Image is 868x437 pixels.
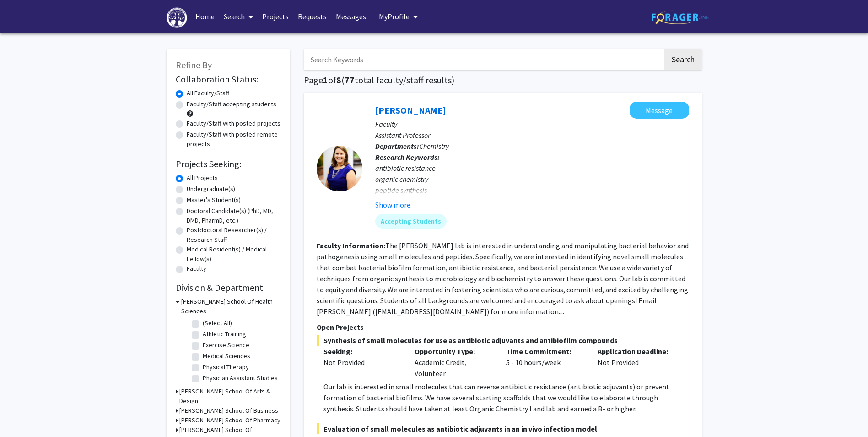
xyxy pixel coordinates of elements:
div: Not Provided [591,346,682,379]
p: Application Deadline: [598,346,675,357]
b: Faculty Information: [317,241,385,250]
label: Undergraduate(s) [187,184,235,194]
button: Show more [375,199,410,210]
label: All Faculty/Staff [187,88,229,98]
span: Evaluation of small molecules as antibiotic adjuvants in an in vivo infection model [317,423,689,434]
input: Search Keywords [304,49,663,70]
h3: [PERSON_NAME] School Of Health Sciences [181,297,281,316]
label: All Projects [187,173,218,183]
b: Departments: [375,142,419,151]
label: Faculty/Staff with posted remote projects [187,130,281,149]
label: Faculty [187,264,206,273]
img: ForagerOne Logo [652,10,709,24]
label: Faculty/Staff accepting students [187,99,276,109]
h3: [PERSON_NAME] School Of Business [179,406,278,415]
label: Medical Resident(s) / Medical Fellow(s) [187,245,281,264]
span: Refine By [176,59,212,71]
p: Our lab is interested in small molecules that can reverse antibiotic resistance (antibiotic adjuv... [323,381,689,414]
p: Time Commitment: [506,346,584,357]
a: Projects [258,0,293,33]
div: 5 - 10 hours/week [499,346,591,379]
label: Athletic Training [203,329,246,339]
h2: Collaboration Status: [176,74,281,85]
a: [PERSON_NAME] [375,104,446,116]
img: High Point University Logo [167,7,188,28]
b: Research Keywords: [375,153,440,162]
label: Exercise Science [203,340,249,350]
h3: [PERSON_NAME] School Of Pharmacy [179,415,280,425]
div: antibiotic resistance organic chemistry peptide synthesis MRSA drug repurposing biochemistry chem... [375,163,689,240]
span: 8 [336,74,341,86]
label: Faculty/Staff with posted projects [187,119,280,128]
label: Medical Sciences [203,351,250,361]
label: Physician Assistant Studies [203,373,278,383]
h2: Projects Seeking: [176,158,281,169]
h3: [PERSON_NAME] School Of Arts & Design [179,387,281,406]
h1: Page of ( total faculty/staff results) [304,75,702,86]
label: (Select All) [203,318,232,328]
p: Assistant Professor [375,130,689,141]
a: Requests [293,0,331,33]
mat-chip: Accepting Students [375,214,447,229]
iframe: Chat [7,396,39,430]
div: Not Provided [323,357,401,368]
label: Physical Therapy [203,362,249,372]
fg-read-more: The [PERSON_NAME] lab is interested in understanding and manipulating bacterial behavior and path... [317,241,689,316]
p: Open Projects [317,322,689,333]
span: 77 [345,74,355,86]
div: Academic Credit, Volunteer [408,346,499,379]
h2: Division & Department: [176,282,281,293]
span: Synthesis of small molecules for use as antibiotic adjuvants and antibiofilm compounds [317,335,689,346]
label: Postdoctoral Researcher(s) / Research Staff [187,225,281,245]
span: My Profile [379,12,410,21]
a: Messages [331,0,371,33]
label: Doctoral Candidate(s) (PhD, MD, DMD, PharmD, etc.) [187,206,281,225]
span: 1 [323,74,328,86]
button: Search [664,49,702,70]
a: Search [219,0,258,33]
p: Opportunity Type: [415,346,492,357]
p: Seeking: [323,346,401,357]
p: Faculty [375,119,689,130]
span: Chemistry [419,142,449,151]
a: Home [191,0,219,33]
label: Master's Student(s) [187,195,241,205]
button: Message Meghan Blackledge [630,102,689,119]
